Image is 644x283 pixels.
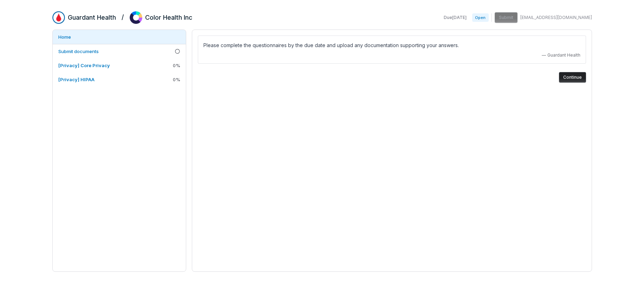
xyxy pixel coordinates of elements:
[145,13,192,22] h2: Color Health Inc
[542,52,546,58] span: —
[53,30,186,44] a: Home
[122,11,124,22] h2: /
[58,77,95,82] span: [Privacy] HIPAA
[559,72,586,83] button: Continue
[472,13,488,22] span: Open
[53,72,186,86] a: [Privacy] HIPAA0%
[58,63,110,68] span: [Privacy] Core Privacy
[53,44,186,58] a: Submit documents
[444,15,467,20] span: Due [DATE]
[173,62,180,69] span: 0 %
[173,76,180,83] span: 0 %
[520,15,592,20] span: [EMAIL_ADDRESS][DOMAIN_NAME]
[68,13,116,22] h2: Guardant Health
[203,41,580,50] p: Please complete the questionnaires by the due date and upload any documentation supporting your a...
[547,52,580,58] span: Guardant Health
[53,58,186,72] a: [Privacy] Core Privacy0%
[58,49,99,54] span: Submit documents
